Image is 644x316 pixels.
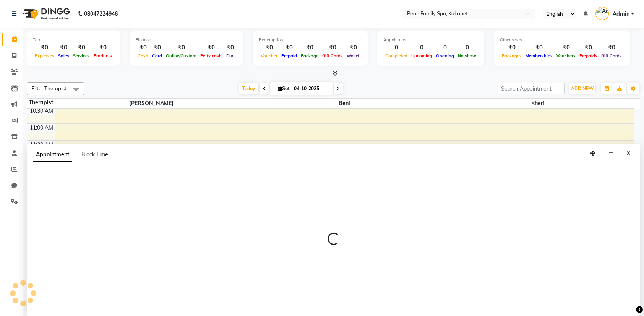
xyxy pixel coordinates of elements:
[136,37,237,43] div: Finance
[383,43,409,52] div: 0
[259,53,279,58] span: Voucher
[32,85,67,91] span: Filter Therapist
[81,151,108,158] span: Block Time
[524,43,555,52] div: ₹0
[259,37,362,43] div: Redemption
[569,83,595,94] button: ADD NEW
[164,43,198,52] div: ₹0
[259,43,279,52] div: ₹0
[164,53,198,58] span: Online/Custom
[92,53,114,58] span: Products
[248,99,441,108] span: beni
[33,43,56,52] div: ₹0
[84,3,118,24] b: 08047224946
[136,43,150,52] div: ₹0
[599,53,624,58] span: Gift Cards
[595,7,609,20] img: Admin
[345,43,362,52] div: ₹0
[33,53,56,58] span: Expenses
[279,53,299,58] span: Prepaid
[456,43,478,52] div: 0
[92,43,114,52] div: ₹0
[279,43,299,52] div: ₹0
[136,53,150,58] span: Cash
[320,43,345,52] div: ₹0
[500,37,624,43] div: Other sales
[239,83,258,94] span: Today
[383,53,409,58] span: Completed
[441,99,634,108] span: Kheri
[345,53,362,58] span: Wallet
[524,53,555,58] span: Memberships
[28,141,55,149] div: 11:30 AM
[383,37,478,43] div: Appointment
[434,53,456,58] span: Ongoing
[27,99,55,107] div: Therapist
[224,43,237,52] div: ₹0
[409,43,434,52] div: 0
[71,43,92,52] div: ₹0
[198,43,224,52] div: ₹0
[623,147,634,159] button: Close
[276,86,292,91] span: Sat
[33,148,72,162] span: Appointment
[434,43,456,52] div: 0
[577,43,599,52] div: ₹0
[500,43,524,52] div: ₹0
[599,43,624,52] div: ₹0
[500,53,524,58] span: Packages
[409,53,434,58] span: Upcoming
[150,53,164,58] span: Card
[55,99,248,108] span: [PERSON_NAME]
[19,3,72,24] img: logo
[577,53,599,58] span: Prepaids
[571,86,594,91] span: ADD NEW
[292,83,330,94] input: 2025-10-04
[56,53,71,58] span: Sales
[56,43,71,52] div: ₹0
[198,53,224,58] span: Petty cash
[33,37,114,43] div: Total
[150,43,164,52] div: ₹0
[28,124,55,132] div: 11:00 AM
[71,53,92,58] span: Services
[555,53,577,58] span: Vouchers
[498,83,565,94] input: Search Appointment
[456,53,478,58] span: No show
[613,10,629,18] span: Admin
[224,53,236,58] span: Due
[299,43,320,52] div: ₹0
[555,43,577,52] div: ₹0
[28,107,55,115] div: 10:30 AM
[320,53,345,58] span: Gift Cards
[299,53,320,58] span: Package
